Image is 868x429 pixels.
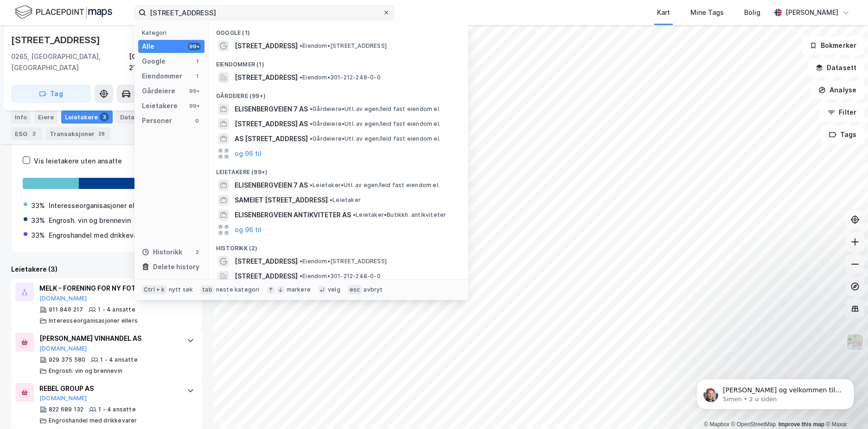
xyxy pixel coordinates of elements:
[142,29,204,36] div: Kategori
[188,87,201,95] div: 99+
[193,58,201,65] div: 1
[235,271,298,282] span: [STREET_ADDRESS]
[193,248,201,256] div: 2
[34,156,122,167] div: Vis leietakere uten ansatte
[49,306,83,313] div: 911 846 217
[330,196,332,203] span: •
[49,230,146,241] div: Engroshandel med drikkevarer
[31,215,45,226] div: 33%
[49,367,122,375] div: Engrosh. vin og brennevin
[300,42,302,49] span: •
[49,356,85,364] div: 929 375 580
[34,110,57,123] div: Eiere
[235,224,262,235] button: og 96 til
[235,148,262,159] button: og 96 til
[142,71,182,82] div: Eiendommer
[353,211,356,218] span: •
[808,58,864,77] button: Datasett
[235,72,298,83] span: [STREET_ADDRESS]
[235,180,308,191] span: ELISENBERGVEIEN 7 AS
[29,129,38,138] div: 3
[11,110,31,123] div: Info
[193,72,201,80] div: 1
[310,182,440,189] span: Leietaker • Utl. av egen/leid fast eiendom el.
[310,120,313,127] span: •
[785,7,838,18] div: [PERSON_NAME]
[200,285,214,294] div: tab
[683,359,868,424] iframe: Intercom notifications melding
[98,306,135,313] div: 1 - 4 ansatte
[235,133,308,144] span: AS [STREET_ADDRESS]
[300,273,302,279] span: •
[310,135,313,142] span: •
[11,51,129,73] div: 0265, [GEOGRAPHIC_DATA], [GEOGRAPHIC_DATA]
[142,56,166,67] div: Google
[216,286,260,293] div: neste kategori
[209,237,468,254] div: Historikk (2)
[11,32,102,47] div: [STREET_ADDRESS]
[96,129,107,138] div: 28
[300,74,381,81] span: Eiendom • 301-212-248-0-0
[129,51,202,73] div: [GEOGRAPHIC_DATA], 212/248
[811,81,864,99] button: Analyse
[300,42,387,50] span: Eiendom • [STREET_ADDRESS]
[46,127,110,140] div: Transaksjoner
[142,100,178,111] div: Leietakere
[704,421,729,428] a: Mapbox
[235,104,308,115] span: ELISENBERGVEIEN 7 AS
[690,7,724,18] div: Mine Tags
[209,22,468,39] div: Google (1)
[802,36,864,55] button: Bokmerker
[209,161,468,178] div: Leietakere (99+)
[193,117,201,124] div: 0
[235,40,298,52] span: [STREET_ADDRESS]
[11,84,91,103] button: Tag
[235,195,328,206] span: SAMEIET [STREET_ADDRESS]
[310,120,440,128] span: Gårdeiere • Utl. av egen/leid fast eiendom el.
[348,285,362,294] div: esc
[49,417,137,424] div: Engroshandel med drikkevarer
[39,333,178,344] div: [PERSON_NAME] VINHANDEL AS
[100,356,138,364] div: 1 - 4 ansatte
[39,383,178,394] div: REBEL GROUP AS
[330,196,361,204] span: Leietaker
[100,112,109,122] div: 3
[820,103,864,122] button: Filter
[310,105,440,113] span: Gårdeiere • Utl. av egen/leid fast eiendom el.
[49,200,147,211] div: Interesseorganisasjoner ellers
[11,127,42,140] div: ESG
[39,283,178,294] div: MELK - FORENING FOR NY FOTOGRAFI
[235,209,351,221] span: ELISENBERGVEIEN ANTIKVITETER AS
[300,258,302,265] span: •
[310,105,313,112] span: •
[821,125,864,144] button: Tags
[61,110,113,123] div: Leietakere
[142,85,175,97] div: Gårdeiere
[209,85,468,102] div: Gårdeiere (99+)
[39,295,87,302] button: [DOMAIN_NAME]
[235,256,298,267] span: [STREET_ADDRESS]
[169,286,193,293] div: nytt søk
[188,43,201,50] div: 99+
[98,406,136,413] div: 1 - 4 ansatte
[846,333,864,351] img: Z
[142,285,167,294] div: Ctrl + k
[116,110,151,123] div: Datasett
[657,7,670,18] div: Kart
[731,421,776,428] a: OpenStreetMap
[188,102,201,110] div: 99+
[779,421,824,428] a: Improve this map
[287,286,311,293] div: markere
[209,53,468,70] div: Eiendommer (1)
[31,200,45,211] div: 33%
[39,345,87,352] button: [DOMAIN_NAME]
[49,406,83,413] div: 822 689 132
[235,118,308,130] span: [STREET_ADDRESS] AS
[15,4,112,20] img: logo.f888ab2527a4732fd821a326f86c7f29.svg
[142,115,172,126] div: Personer
[328,286,340,293] div: velg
